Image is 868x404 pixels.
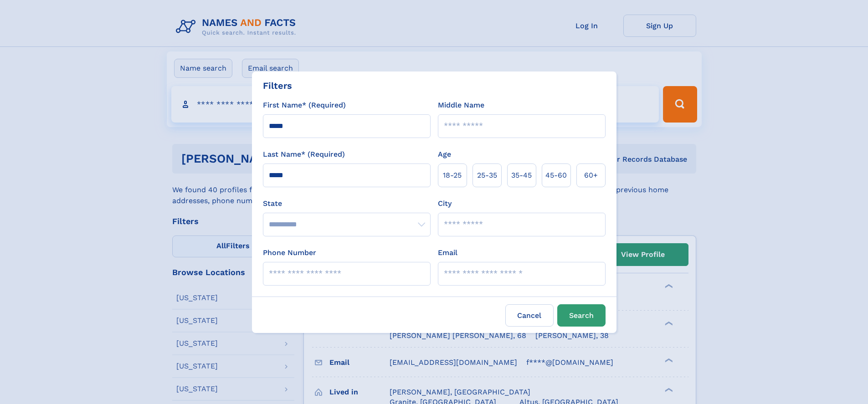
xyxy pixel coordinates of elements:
label: City [438,198,452,209]
label: Email [438,247,457,258]
span: 18‑25 [443,170,462,181]
label: State [263,198,431,209]
button: Search [557,304,606,327]
span: 25‑35 [477,170,497,181]
label: Cancel [505,304,554,327]
span: 35‑45 [511,170,532,181]
label: First Name* (Required) [263,100,346,111]
label: Age [438,149,451,160]
label: Phone Number [263,247,316,258]
span: 60+ [584,170,598,181]
div: Filters [263,79,292,92]
label: Middle Name [438,100,484,111]
label: Last Name* (Required) [263,149,345,160]
span: 45‑60 [545,170,567,181]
